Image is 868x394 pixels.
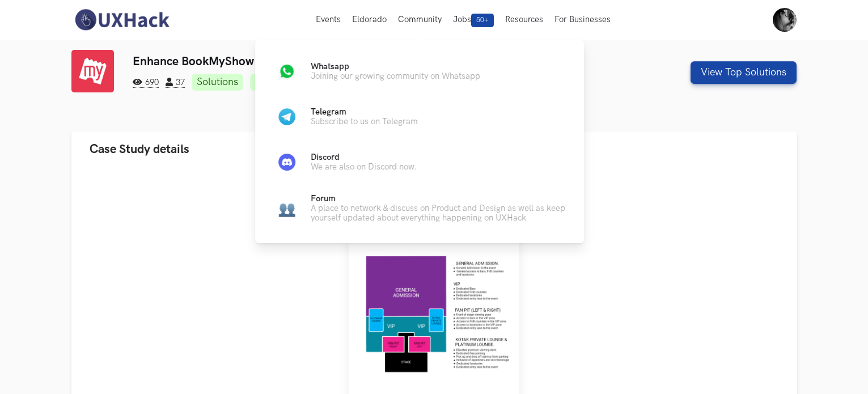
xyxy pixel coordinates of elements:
img: Discord [278,154,295,171]
p: We are also on Discord now. [311,162,417,172]
button: View Top Solutions [691,61,797,84]
span: Forum [311,194,336,204]
span: Case Study details [90,142,189,157]
button: Case Study details [71,132,797,167]
img: Whatsapp [278,63,295,80]
img: UXHack-logo.png [71,8,172,32]
img: Telegram [278,108,295,125]
a: TelegramTelegramSubscribe to us on Telegram [273,103,566,130]
p: Subscribe to us on Telegram [311,117,418,126]
p: A place to network & discuss on Product and Design as well as keep yourself updated about everyth... [311,204,566,223]
span: 50+ [471,14,494,27]
img: Your profile pic [773,8,797,32]
a: Solutions [192,74,243,91]
h3: Enhance BookMyShow Ticket Booking Case Study on [133,54,613,69]
span: Whatsapp [311,62,349,71]
img: BookMyShow logo [71,50,114,92]
a: UsersForumA place to network & discuss on Product and Design as well as keep yourself updated abo... [273,194,566,223]
p: Joining our growing community on Whatsapp [311,71,480,81]
span: Discord [311,152,340,162]
span: Telegram [311,107,346,117]
span: 690 [133,78,159,88]
a: 8 [250,74,266,91]
a: WhatsappWhatsappJoining our growing community on Whatsapp [273,58,566,85]
a: DiscordDiscordWe are also on Discord now. [273,149,566,176]
span: 37 [166,78,185,88]
img: Users [278,200,295,217]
